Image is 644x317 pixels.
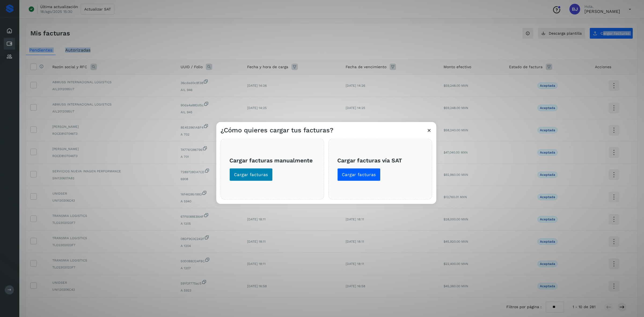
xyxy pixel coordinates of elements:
[337,157,423,164] h3: Cargar facturas vía SAT
[337,168,380,181] button: Cargar facturas
[342,172,376,177] span: Cargar facturas
[229,157,315,164] h3: Cargar facturas manualmente
[234,172,268,177] span: Cargar facturas
[221,126,333,134] h3: ¿Cómo quieres cargar tus facturas?
[229,168,273,181] button: Cargar facturas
